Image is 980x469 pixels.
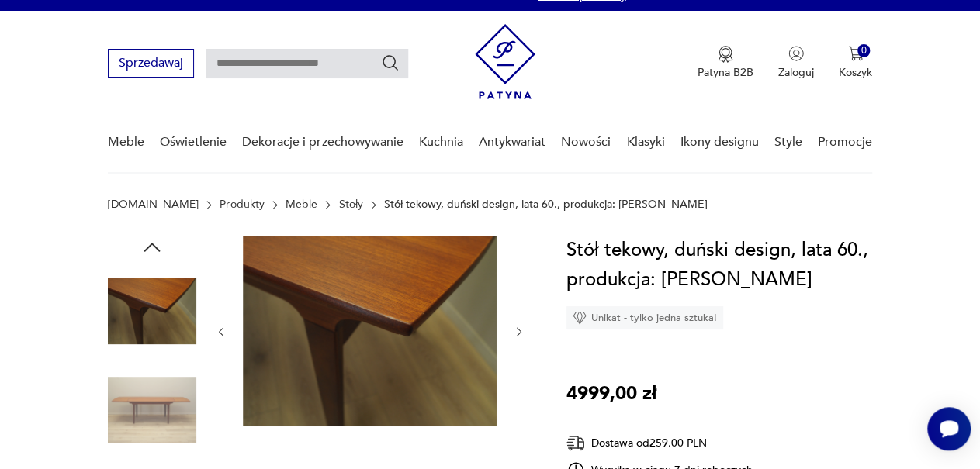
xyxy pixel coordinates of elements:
button: Sprzedawaj [108,49,194,78]
div: Unikat - tylko jedna sztuka! [566,306,723,329]
a: Meble [286,198,317,211]
a: Klasyki [626,112,664,172]
button: Zaloguj [778,46,814,80]
img: Ikona diamentu [573,311,587,325]
div: Dostawa od 259,00 PLN [566,433,753,453]
h1: Stół tekowy, duński design, lata 60., produkcja: [PERSON_NAME] [566,236,872,295]
img: Ikona dostawy [566,433,585,453]
img: Zdjęcie produktu Stół tekowy, duński design, lata 60., produkcja: Dania [243,236,497,426]
a: Ikony designu [680,112,759,172]
img: Ikona medalu [718,46,733,63]
a: Oświetlenie [160,112,227,172]
button: 0Koszyk [839,46,872,80]
button: Szukaj [381,53,400,72]
a: Kuchnia [419,112,463,172]
p: Patyna B2B [698,65,753,80]
p: Zaloguj [778,65,814,80]
a: Promocje [818,112,872,172]
img: Zdjęcie produktu Stół tekowy, duński design, lata 60., produkcja: Dania [108,267,196,355]
img: Ikona koszyka [848,46,864,61]
img: Ikonka użytkownika [788,46,804,61]
div: 0 [857,44,871,57]
a: Dekoracje i przechowywanie [242,112,403,172]
img: Zdjęcie produktu Stół tekowy, duński design, lata 60., produkcja: Dania [108,366,196,454]
a: Ikona medaluPatyna B2B [698,46,753,80]
a: Style [774,112,802,172]
a: [DOMAIN_NAME] [108,198,199,211]
p: Koszyk [839,65,872,80]
a: Nowości [561,112,611,172]
button: Patyna B2B [698,46,753,80]
a: Produkty [220,198,264,211]
a: Stoły [338,198,362,211]
iframe: Smartsupp widget button [927,407,971,450]
p: 4999,00 zł [566,379,656,409]
a: Sprzedawaj [108,59,194,70]
p: Stół tekowy, duński design, lata 60., produkcja: [PERSON_NAME] [384,198,708,211]
a: Antykwariat [479,112,545,172]
img: Patyna - sklep z meblami i dekoracjami vintage [475,24,535,99]
a: Meble [108,112,144,172]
